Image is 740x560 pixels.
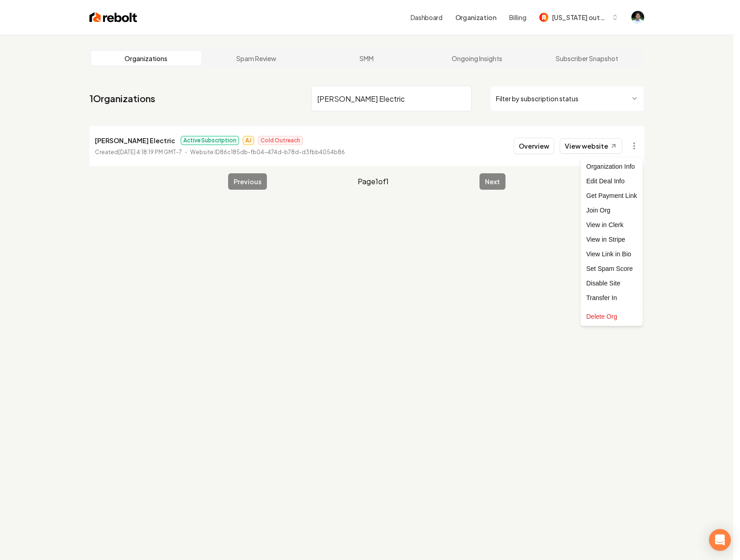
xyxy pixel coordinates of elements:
[583,203,641,218] div: Join Org
[583,188,641,203] div: Get Payment Link
[583,276,641,290] div: Disable Site
[583,218,641,232] a: View in Clerk
[583,174,641,188] div: Edit Deal Info
[583,309,641,324] div: Delete Org
[583,247,641,261] a: View Link in Bio
[583,232,641,247] a: View in Stripe
[583,290,641,305] div: Transfer In
[583,261,641,276] div: Set Spam Score
[583,159,641,174] div: Organization Info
